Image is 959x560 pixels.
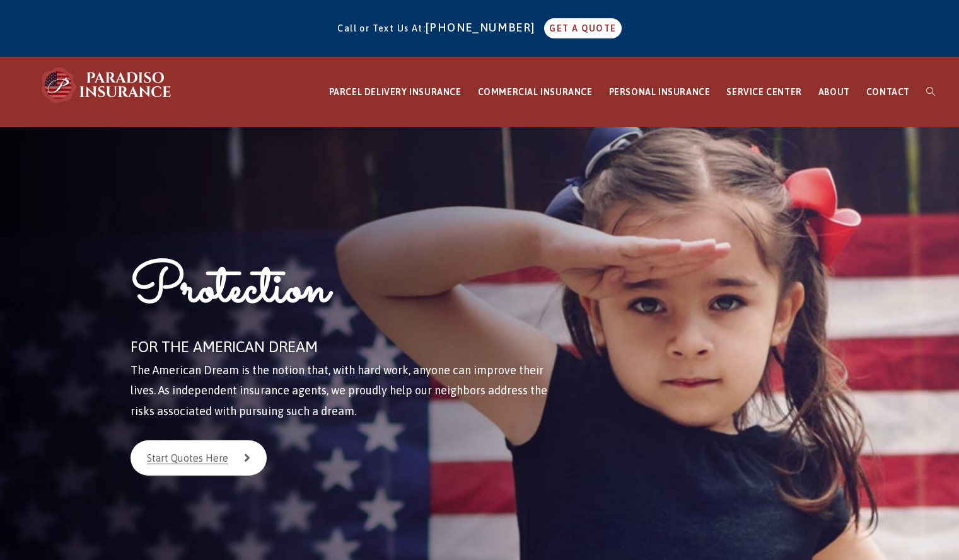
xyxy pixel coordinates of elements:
a: [PHONE_NUMBER] [426,21,542,34]
h1: Protection [131,253,554,333]
span: PARCEL DELIVERY INSURANCE [329,87,462,97]
span: Call or Text Us At: [337,23,426,33]
a: ABOUT [810,57,858,127]
a: PERSONAL INSURANCE [601,57,719,127]
span: CONTACT [866,87,910,97]
a: PARCEL DELIVERY INSURANCE [321,57,470,127]
a: Start Quotes Here [131,440,267,476]
span: PERSONAL INSURANCE [609,87,711,97]
span: COMMERCIAL INSURANCE [478,87,593,97]
span: SERVICE CENTER [726,87,801,97]
img: Paradiso Insurance [38,66,177,104]
a: CONTACT [858,57,918,127]
a: GET A QUOTE [544,18,621,38]
a: SERVICE CENTER [718,57,810,127]
span: ABOUT [818,87,850,97]
span: FOR THE AMERICAN DREAM [131,338,318,355]
a: COMMERCIAL INSURANCE [470,57,601,127]
span: The American Dream is the notion that, with hard work, anyone can improve their lives. As indepen... [131,363,547,418]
